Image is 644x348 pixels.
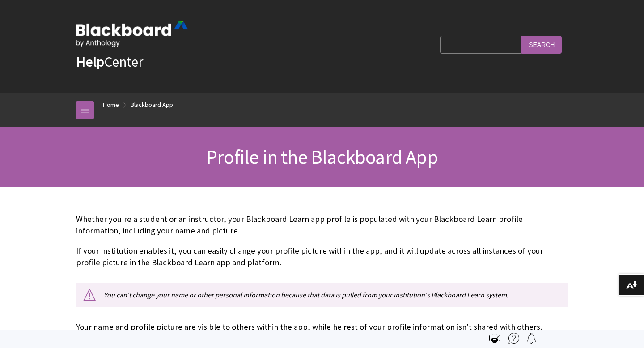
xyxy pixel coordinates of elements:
input: Search [521,36,562,53]
p: If your institution enables it, you can easily change your profile picture within the app, and it... [76,245,568,268]
p: You can't change your name or other personal information because that data is pulled from your in... [76,283,568,307]
img: Print [489,333,500,344]
a: Home [103,99,119,110]
img: Blackboard by Anthology [76,21,188,47]
img: Follow this page [526,333,537,344]
span: Profile in the Blackboard App [206,144,438,169]
a: HelpCenter [76,53,143,71]
a: Blackboard App [131,99,173,110]
strong: Help [76,53,104,71]
p: Whether you're a student or an instructor, your Blackboard Learn app profile is populated with yo... [76,213,568,237]
img: More help [508,333,519,344]
p: Your name and profile picture are visible to others within the app, while he rest of your profile... [76,321,568,333]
